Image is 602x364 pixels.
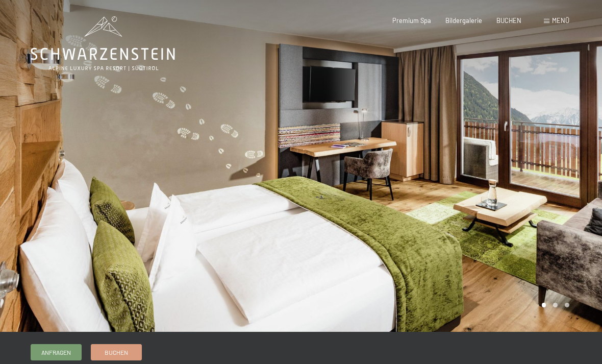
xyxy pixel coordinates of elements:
[105,348,128,357] span: Buchen
[31,345,81,360] a: Anfragen
[445,16,482,25] a: Bildergalerie
[392,16,431,25] a: Premium Spa
[91,345,141,360] a: Buchen
[552,16,569,25] span: Menü
[496,16,521,25] a: BUCHEN
[41,348,71,357] span: Anfragen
